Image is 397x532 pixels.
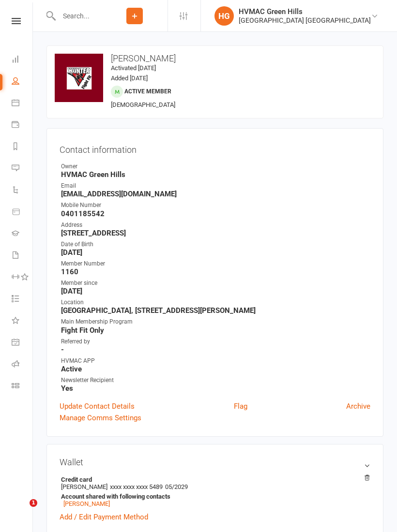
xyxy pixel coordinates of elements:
[110,483,163,490] span: xxxx xxxx xxxx 5489
[61,365,370,373] strong: Active
[61,493,366,500] strong: Account shared with following contacts
[214,6,234,26] div: HG
[61,240,370,249] div: Date of Birth
[61,476,366,483] strong: Credit card
[165,483,188,490] span: 05/2029
[12,49,33,71] a: Dashboard
[60,511,148,523] a: Add / Edit Payment Method
[61,190,370,198] strong: [EMAIL_ADDRESS][DOMAIN_NAME]
[12,354,33,376] a: Roll call kiosk mode
[60,412,141,424] a: Manage Comms Settings
[63,500,110,507] a: [PERSON_NAME]
[61,170,370,179] strong: HVMAC Green Hills
[61,209,370,218] strong: 0401185542
[61,287,370,296] strong: [DATE]
[61,229,370,237] strong: [STREET_ADDRESS]
[61,356,370,366] div: HVMAC APP
[61,345,370,354] strong: -
[55,54,103,102] img: image1750826719.png
[61,181,370,191] div: Email
[234,400,247,412] a: Flag
[12,332,33,354] a: General attendance kiosk mode
[61,248,370,257] strong: [DATE]
[111,74,148,82] time: Added [DATE]
[61,376,370,385] div: Newsletter Recipient
[12,136,33,158] a: Reports
[10,499,33,522] iframe: Intercom live chat
[111,101,175,108] span: [DEMOGRAPHIC_DATA]
[61,306,370,315] strong: [GEOGRAPHIC_DATA], [STREET_ADDRESS][PERSON_NAME]
[61,162,370,171] div: Owner
[61,259,370,268] div: Member Number
[239,7,371,16] div: HVMAC Green Hills
[60,141,370,155] h3: Contact information
[61,384,370,393] strong: Yes
[60,457,370,467] h3: Wallet
[61,267,370,276] strong: 1160
[60,474,370,509] li: [PERSON_NAME]
[61,221,370,230] div: Address
[61,279,370,288] div: Member since
[61,326,370,335] strong: Fight Fit Only
[124,88,171,95] span: Active member
[60,400,135,412] a: Update Contact Details
[239,16,371,25] div: [GEOGRAPHIC_DATA] [GEOGRAPHIC_DATA]
[56,9,102,23] input: Search...
[12,376,33,398] a: Class kiosk mode
[111,64,156,72] time: Activated [DATE]
[12,202,33,223] a: Product Sales
[346,400,370,412] a: Archive
[30,499,37,507] span: 1
[61,201,370,210] div: Mobile Number
[61,337,370,346] div: Referred by
[12,93,33,115] a: Calendar
[12,310,33,332] a: What's New
[55,54,375,63] h3: [PERSON_NAME]
[61,298,370,307] div: Location
[12,71,33,93] a: People
[61,317,370,326] div: Main Membership Program
[12,115,33,136] a: Payments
